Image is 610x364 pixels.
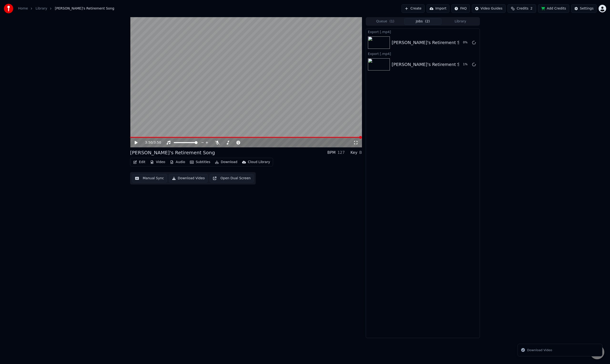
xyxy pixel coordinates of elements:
[188,159,212,165] button: Subtitles
[366,29,480,35] div: Export [.mp4]
[392,61,468,68] div: [PERSON_NAME]'s Retirement Song
[145,140,157,145] div: /
[327,150,335,155] div: BPM
[130,149,215,156] div: [PERSON_NAME]'s Retirement Song
[442,18,479,25] button: Library
[4,4,13,13] img: youka
[145,140,152,145] span: 3:50
[36,6,47,11] a: Library
[472,4,506,13] button: Video Guides
[18,6,28,11] a: Home
[463,41,470,45] div: 0 %
[527,348,552,353] div: Download Video
[402,4,425,13] button: Create
[571,4,597,13] button: Settings
[168,159,187,165] button: Audio
[390,19,394,24] span: ( 1 )
[131,159,147,165] button: Edit
[538,4,569,13] button: Add Credits
[530,6,533,11] span: 2
[55,6,114,11] span: [PERSON_NAME]'s Retirement Song
[463,63,470,66] div: 1 %
[366,51,480,56] div: Export [.mp4]
[425,19,430,24] span: ( 2 )
[451,4,470,13] button: FAQ
[132,174,167,183] button: Manual Sync
[580,6,594,11] div: Settings
[351,150,357,155] div: Key
[210,174,254,183] button: Open Dual Screen
[404,18,442,25] button: Jobs
[366,18,404,25] button: Queue
[359,150,362,155] div: B
[427,4,449,13] button: Import
[18,6,114,11] nav: breadcrumb
[337,150,345,155] div: 127
[508,4,536,13] button: Credits2
[148,159,167,165] button: Video
[248,160,270,165] div: Cloud Library
[213,159,239,165] button: Download
[169,174,208,183] button: Download Video
[392,39,468,46] div: [PERSON_NAME]'s Retirement Song
[517,6,528,11] span: Credits
[154,140,161,145] span: 3:50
